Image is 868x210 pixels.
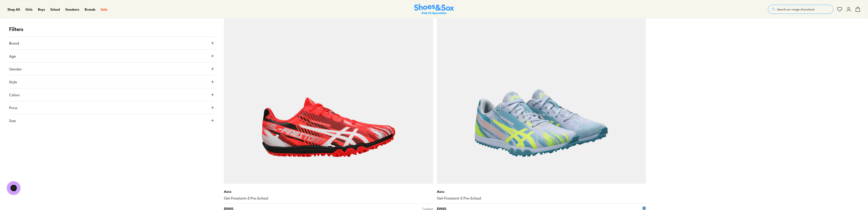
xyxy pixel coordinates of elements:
a: Sale [101,7,107,12]
span: Search our range of products [777,7,815,11]
span: Colour [9,92,20,97]
iframe: Gorgias live chat messenger [5,180,23,196]
span: Gender [9,66,22,72]
a: Shop All [7,7,20,12]
span: Size [9,118,16,123]
a: Gel-Firestorm 5 Pre-School [224,196,433,201]
span: Brand [9,40,19,46]
button: Brand [9,37,215,49]
button: Price [9,101,215,114]
button: Gender [9,63,215,75]
a: Shoes & Sox [414,4,454,15]
button: Search our range of products [768,5,833,14]
button: Style [9,75,215,88]
span: Style [9,79,17,84]
p: Asics [224,189,433,194]
a: Girls [25,7,32,12]
button: Colour [9,88,215,101]
p: Filters [9,25,215,33]
span: Age [9,53,16,59]
a: Gel-Firestorm 5 Pre-School [437,196,646,201]
p: Asics [437,189,646,194]
span: Price [9,105,17,110]
a: Brands [85,7,95,12]
a: Boys [38,7,45,12]
button: Size [9,114,215,127]
button: Age [9,50,215,62]
img: SNS_Logo_Responsive.svg [414,4,454,15]
a: Sneakers [65,7,79,12]
a: School [50,7,60,12]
